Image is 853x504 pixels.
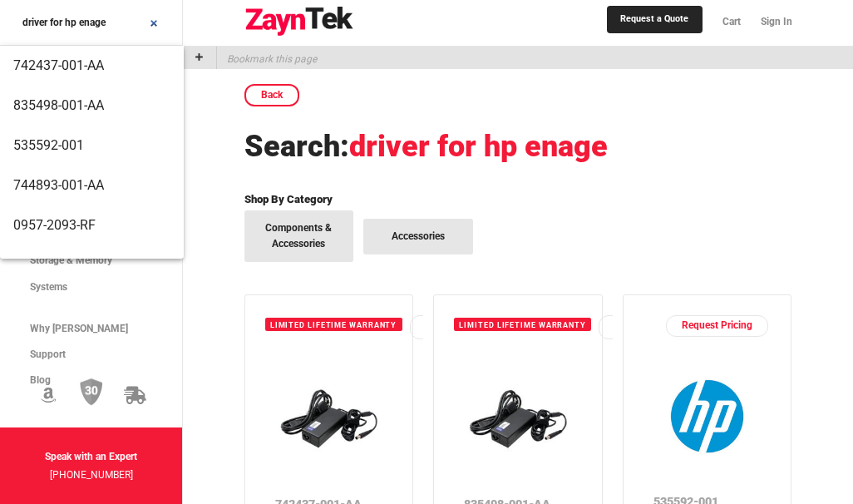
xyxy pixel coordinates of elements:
span: Why [PERSON_NAME] [30,323,128,334]
span: Storage & Memory [30,254,112,266]
span: 0957-2093-RF [13,205,170,245]
h1: Search: [244,127,792,167]
img: logo [244,7,354,37]
p: Bookmark this page [217,47,317,69]
a: [PHONE_NUMBER] [50,469,133,481]
img: 742437-001-AA -- AddOn - Power adapter (equivalent to: HP 744893-001, HP 742437-001) - 45 Watt - ... [275,359,383,479]
a: Back [244,84,299,107]
span: VU895AA [13,245,170,285]
img: 835498-001-AA -- AddOn - Power adapter (equivalent to: HP 835498-001, HP 693710-001, HP 693711-00... [464,359,572,479]
span: Systems [30,281,67,293]
span: 535592-001 [13,126,170,166]
span: 742437-001-AA [13,46,170,86]
h6: Shop By Category [244,190,792,208]
a: Sign In [751,4,792,40]
a: Accessories [363,219,473,254]
span: 835498-001-AA [13,86,170,126]
a: Request a Quote [607,6,702,32]
span: Cart [722,16,741,27]
span: Limited lifetime warranty [265,318,402,331]
a: Cart [712,4,751,40]
img: 30 Day Return Policy [80,378,103,407]
span: Limited lifetime warranty [454,318,591,331]
span: driver for hp enage [349,129,608,164]
span: Support [30,348,66,360]
strong: Speak with an Expert [45,451,137,462]
a: Request Pricing [666,315,768,337]
img: 535592-001 -- TSE 230W AC ADAPTER [653,357,762,477]
a: Components & Accessories [244,210,354,262]
span: 744893-001-AA [13,166,170,205]
span: Blog [30,374,51,386]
